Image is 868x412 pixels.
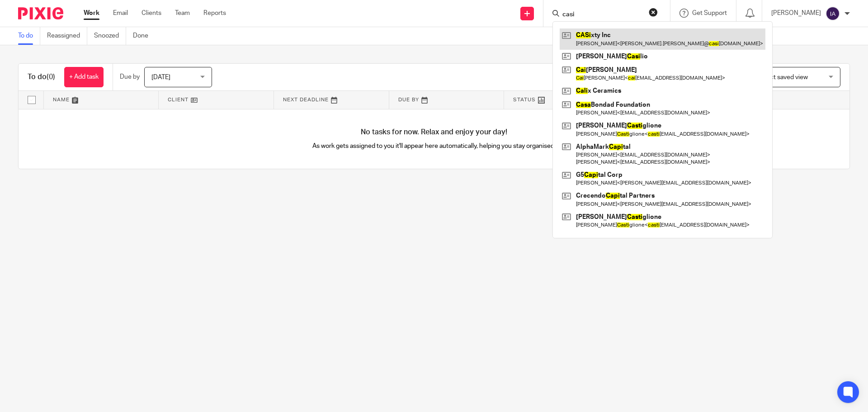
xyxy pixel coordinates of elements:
[226,142,642,151] p: As work gets assigned to you it'll appear here automatically, helping you stay organised.
[94,27,126,45] a: Snoozed
[84,9,99,18] a: Work
[561,11,643,19] input: Search
[133,27,155,45] a: Done
[18,7,63,19] img: Pixie
[64,67,104,87] a: + Add task
[28,72,55,82] h1: To do
[757,74,808,81] span: Select saved view
[826,6,840,21] img: svg%3E
[18,27,40,45] a: To do
[47,27,87,45] a: Reassigned
[151,74,170,81] span: [DATE]
[47,73,55,81] span: (0)
[113,9,128,18] a: Email
[203,9,226,18] a: Reports
[649,8,658,17] button: Clear
[120,72,140,81] p: Due by
[175,9,190,18] a: Team
[142,9,161,18] a: Clients
[771,9,821,18] p: [PERSON_NAME]
[692,10,727,16] span: Get Support
[19,128,849,137] h4: No tasks for now. Relax and enjoy your day!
